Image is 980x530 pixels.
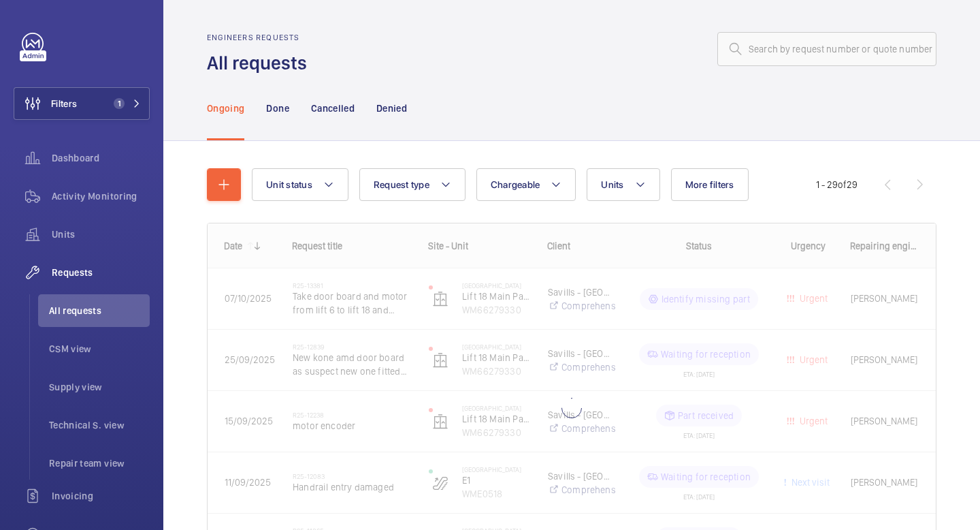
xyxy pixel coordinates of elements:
span: of [838,179,847,190]
input: Search by request number or quote number [717,32,936,66]
span: 1 [114,98,125,109]
button: Request type [359,168,465,201]
p: Done [266,102,289,115]
h1: All requests [207,50,315,76]
span: 1 - 29 29 [816,180,857,189]
span: All requests [49,304,150,317]
span: Supply view [49,380,150,394]
button: Chargeable [476,168,576,201]
h2: Engineers requests [207,33,315,42]
p: Cancelled [311,102,355,115]
span: Request type [374,179,429,190]
span: Filters [51,97,77,110]
span: Requests [52,266,150,279]
span: More filters [685,179,734,190]
button: Units [587,168,659,201]
span: Invoicing [52,489,150,503]
span: CSM view [49,342,150,356]
span: Chargeable [491,179,540,190]
span: Technical S. view [49,418,150,432]
p: Denied [376,102,407,115]
span: Units [52,228,150,241]
span: Unit status [266,179,312,190]
button: Unit status [252,168,348,201]
button: Filters1 [14,87,150,120]
p: Ongoing [207,102,244,115]
span: Repair team view [49,456,150,470]
span: Dashboard [52,151,150,165]
button: More filters [671,168,749,201]
span: Activity Monitoring [52,189,150,203]
span: Units [601,179,623,190]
